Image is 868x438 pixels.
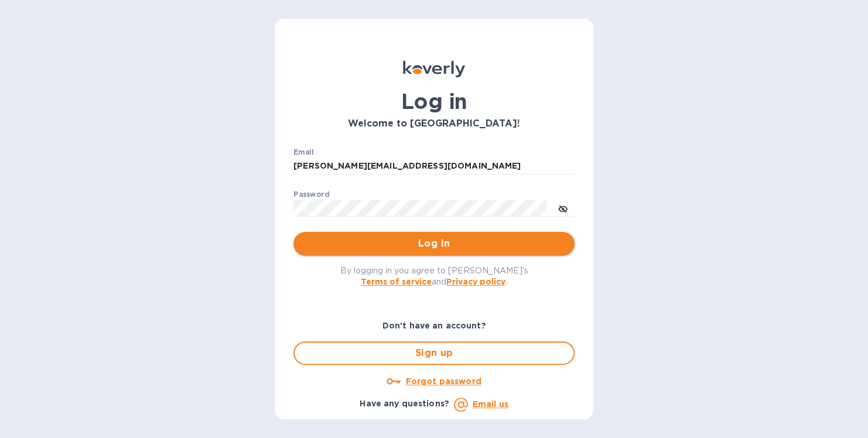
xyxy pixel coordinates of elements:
[405,377,481,386] u: Forgot password
[360,399,449,408] b: Have any questions?
[340,266,528,286] span: By logging in you agree to [PERSON_NAME]'s and .
[293,149,314,156] label: Email
[382,321,486,330] b: Don't have an account?
[293,341,575,365] button: Sign up
[361,277,432,286] a: Terms of service
[304,346,564,360] span: Sign up
[293,118,575,129] h3: Welcome to [GEOGRAPHIC_DATA]!
[293,89,575,114] h1: Log in
[303,237,565,251] span: Log in
[403,61,465,77] img: Koverly
[293,158,575,175] input: Enter email address
[446,277,505,286] a: Privacy policy
[293,232,575,255] button: Log in
[473,399,508,409] a: Email us
[293,191,329,198] label: Password
[551,196,575,220] button: toggle password visibility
